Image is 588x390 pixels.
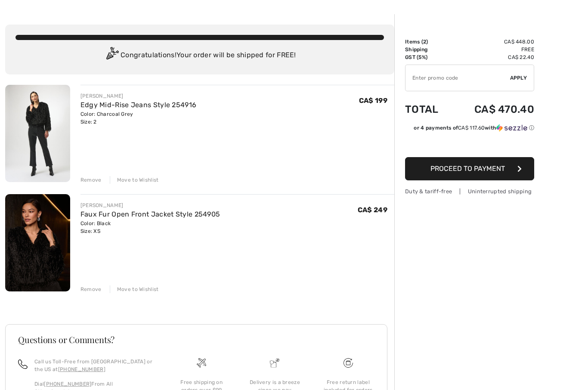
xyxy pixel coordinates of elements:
span: CA$ 249 [358,206,387,214]
span: CA$ 117.60 [458,125,485,131]
button: Proceed to Payment [405,157,534,180]
img: Free shipping on orders over $99 [344,358,353,368]
div: Remove [80,285,102,293]
div: Color: Black Size: XS [80,220,220,235]
span: CA$ 199 [359,96,387,105]
img: Congratulation2.svg [103,47,121,64]
div: Congratulations! Your order will be shipped for FREE! [15,47,384,64]
div: Move to Wishlist [110,285,159,293]
a: Faux Fur Open Front Jacket Style 254905 [80,210,220,218]
span: Proceed to Payment [430,164,505,173]
img: Delivery is a breeze since we pay the duties! [270,358,279,368]
td: Shipping [405,46,451,53]
div: Remove [80,176,102,184]
td: CA$ 448.00 [451,38,534,46]
h3: Questions or Comments? [18,335,374,344]
a: [PHONE_NUMBER] [44,381,91,387]
div: or 4 payments of with [414,124,534,132]
div: Move to Wishlist [110,176,159,184]
td: GST (5%) [405,53,451,61]
img: Free shipping on orders over $99 [197,358,206,368]
a: Edgy Mid-Rise Jeans Style 254916 [80,101,197,109]
a: [PHONE_NUMBER] [58,366,105,372]
div: [PERSON_NAME] [80,201,220,209]
span: Apply [510,74,527,82]
td: Items ( ) [405,38,451,46]
td: CA$ 470.40 [451,95,534,124]
td: Total [405,95,451,124]
td: Free [451,46,534,53]
p: Call us Toll-Free from [GEOGRAPHIC_DATA] or the US at [34,358,155,373]
iframe: PayPal-paypal [405,135,534,154]
td: CA$ 22.40 [451,53,534,61]
img: Faux Fur Open Front Jacket Style 254905 [5,194,70,291]
div: Color: Charcoal Grey Size: 2 [80,110,197,126]
img: Sezzle [496,124,527,132]
img: Edgy Mid-Rise Jeans Style 254916 [5,85,70,182]
div: Duty & tariff-free | Uninterrupted shipping [405,187,534,195]
span: 2 [423,39,426,45]
input: Promo code [405,65,510,91]
div: [PERSON_NAME] [80,92,197,100]
img: call [18,359,28,369]
div: or 4 payments ofCA$ 117.60withSezzle Click to learn more about Sezzle [405,124,534,135]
